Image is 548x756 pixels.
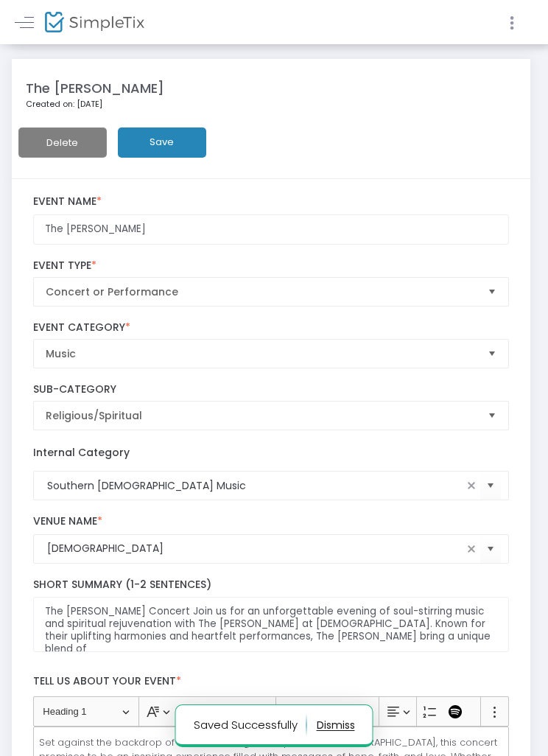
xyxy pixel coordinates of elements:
[33,214,510,245] input: Enter Event Name
[33,515,510,528] label: Venue Name
[46,408,477,423] span: Religious/Spiritual
[480,471,501,501] button: Select
[33,696,510,726] div: Editor toolbar
[33,195,510,209] label: Event Name
[47,478,463,494] input: Select Event Internal Category
[118,127,206,158] button: Save
[33,383,510,396] label: Sub-Category
[482,402,502,430] button: Select
[33,259,510,273] label: Event Type
[43,703,119,721] span: Heading 1
[480,533,501,564] button: Select
[26,98,516,111] p: Created on: [DATE]
[482,340,502,368] button: Select
[26,78,164,98] m-panel-title: The [PERSON_NAME]
[46,346,477,361] span: Music
[194,713,307,737] p: Saved Successfully
[47,541,463,556] input: Select Venue
[33,577,211,592] span: Short Summary (1-2 Sentences)
[33,321,510,335] label: Event Category
[46,284,477,299] span: Concert or Performance
[36,700,136,723] button: Heading 1
[463,540,480,558] span: clear
[482,278,502,306] button: Select
[26,667,516,697] label: Tell us about your event
[317,713,355,737] button: dismiss
[463,477,480,494] span: clear
[33,445,130,461] label: Internal Category
[18,127,107,158] button: Delete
